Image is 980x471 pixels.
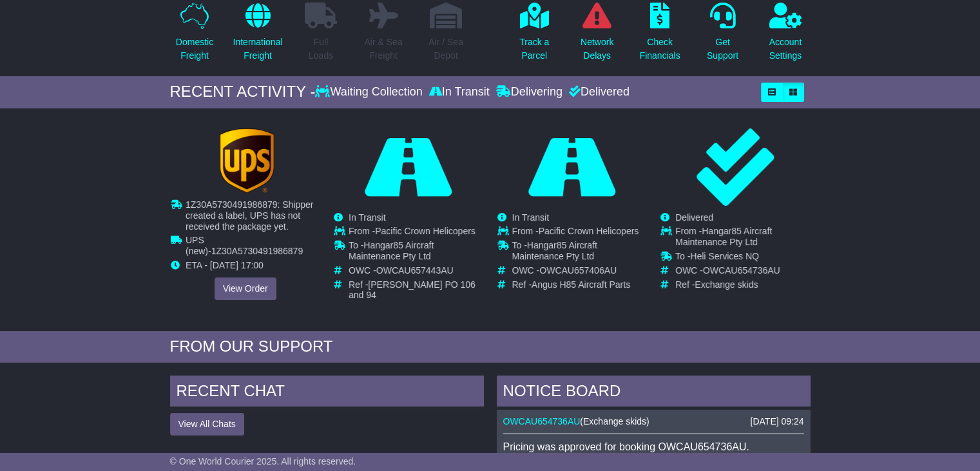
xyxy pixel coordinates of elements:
span: OWCAU657406AU [539,265,617,276]
div: [DATE] 09:24 [750,416,803,427]
span: Heli Services NQ [690,251,759,261]
div: Delivering [493,85,566,99]
a: AccountSettings [769,2,803,70]
td: From - [349,226,483,240]
td: To - [512,240,647,265]
span: 1Z30A5730491986879: Shipper created a label, UPS has not received the package yet. [186,199,314,232]
td: Ref - [349,279,483,301]
span: © One World Courier 2025. All rights reserved. [170,456,356,466]
a: Track aParcel [519,2,550,70]
td: - [186,235,320,260]
a: InternationalFreight [232,2,283,70]
a: DomesticFreight [175,2,214,70]
div: Delivered [566,85,629,99]
span: ETA - [DATE] 17:00 [186,260,264,270]
span: In Transit [512,212,550,223]
span: Hangar85 Aircraft Maintenance Pty Ltd [512,240,597,261]
p: Air / Sea Depot [428,35,463,63]
td: Ref - [512,279,647,290]
span: [PERSON_NAME] PO 106 and 94 [349,279,476,301]
p: Air & Sea Freight [364,35,402,63]
a: GetSupport [706,2,739,70]
td: OWC - [349,265,483,279]
p: Account Settings [769,35,802,63]
p: International Freight [233,35,282,63]
span: 1Z30A5730491986879 [211,246,302,256]
img: GetCarrierServiceLogo [219,128,273,193]
a: NetworkDelays [580,2,614,70]
td: OWC - [512,265,647,279]
div: RECENT ACTIVITY - [170,83,316,101]
span: Pacific Crown Helicopers [539,226,639,236]
p: Pricing was approved for booking OWCAU654736AU. [503,441,804,453]
td: From - [512,226,647,240]
td: OWC - [675,265,810,279]
p: Domestic Freight [176,35,213,63]
p: Network Delays [581,35,613,63]
div: NOTICE BOARD [497,376,811,410]
span: Delivered [675,212,713,223]
div: In Transit [426,85,493,99]
a: OWCAU654736AU [503,416,581,426]
span: Exchange skids [583,416,646,426]
button: View All Chats [170,413,244,436]
td: To - [675,251,810,265]
td: From - [675,226,810,251]
span: OWCAU654736AU [703,265,780,276]
div: ( ) [503,416,804,427]
p: Check Financials [640,35,680,63]
div: RECENT CHAT [170,376,484,410]
p: Full Loads [305,35,337,63]
span: Hangar85 Aircraft Maintenance Pty Ltd [349,240,434,261]
div: FROM OUR SUPPORT [170,337,811,356]
a: View Order [214,277,276,300]
span: Hangar85 Aircraft Maintenance Pty Ltd [675,226,772,247]
span: UPS (new) [186,235,208,256]
a: CheckFinancials [639,2,681,70]
span: OWCAU657443AU [376,265,454,276]
span: In Transit [349,212,386,223]
p: Track a Parcel [519,35,549,63]
div: Waiting Collection [315,85,425,99]
span: Exchange skids [695,279,758,290]
td: Ref - [675,279,810,290]
td: To - [349,240,483,265]
p: Get Support [707,35,738,63]
span: Pacific Crown Helicopers [375,226,476,236]
span: Angus H85 Aircraft Parts [532,279,630,290]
